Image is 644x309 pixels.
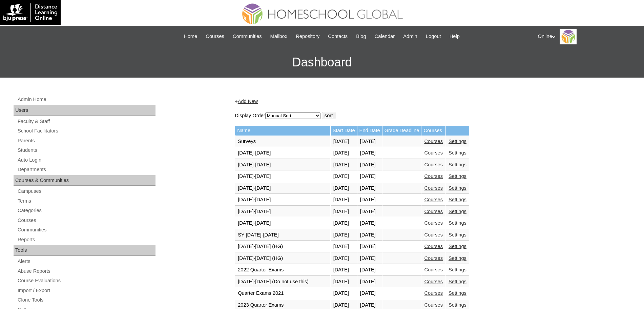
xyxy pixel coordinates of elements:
a: Logout [422,33,444,40]
span: Admin [403,33,417,40]
a: Home [181,33,201,40]
div: Users [14,105,155,116]
td: [DATE]-[DATE] (HG) [235,253,330,264]
td: [DATE] [331,136,357,147]
a: Alerts [17,257,155,266]
td: [DATE] [331,276,357,288]
a: Settings [449,255,466,261]
td: Start Date [331,126,357,136]
a: Courses [424,162,443,167]
td: [DATE]-[DATE] [235,218,330,229]
a: Courses [424,220,443,226]
td: [DATE] [357,229,382,241]
a: Courses [424,150,443,156]
a: Settings [449,139,466,144]
span: Help [450,33,460,40]
a: Courses [202,33,228,40]
td: [DATE] [357,194,382,206]
a: Settings [449,302,466,308]
td: [DATE] [331,183,357,194]
h3: Dashboard [3,47,641,78]
a: Courses [424,209,443,214]
a: Terms [17,197,155,205]
a: Parents [17,137,155,145]
td: End Date [357,126,382,136]
td: [DATE]-[DATE] (HG) [235,241,330,252]
a: Settings [449,232,466,238]
td: [DATE] [331,206,357,218]
td: [DATE] [357,159,382,171]
td: [DATE] [331,171,357,182]
a: Communities [229,33,265,40]
div: Courses & Communities [14,175,155,186]
a: Courses [424,255,443,261]
a: Courses [424,279,443,284]
td: [DATE] [357,241,382,252]
a: Help [446,33,463,40]
a: Mailbox [267,33,291,40]
a: Courses [424,244,443,249]
a: Settings [449,209,466,214]
img: logo-white.png [3,3,57,22]
td: [DATE]-[DATE] [235,183,330,194]
td: [DATE] [331,229,357,241]
a: Settings [449,290,466,296]
td: [DATE] [331,218,357,229]
td: [DATE] [357,253,382,264]
a: Import / Export [17,286,155,295]
a: Courses [424,173,443,179]
td: [DATE] [357,171,382,182]
span: Home [184,33,197,40]
a: Reports [17,235,155,244]
span: Calendar [375,33,395,40]
td: 2022 Quarter Exams [235,264,330,276]
a: Settings [449,197,466,202]
a: School Facilitators [17,127,155,135]
a: Courses [424,267,443,272]
td: SY [DATE]-[DATE] [235,229,330,241]
a: Blog [353,33,369,40]
td: [DATE] [357,147,382,159]
a: Categories [17,206,155,215]
a: Courses [424,302,443,308]
a: Campuses [17,187,155,195]
td: Quarter Exams 2021 [235,288,330,299]
a: Faculty & Staff [17,117,155,126]
td: [DATE]-[DATE] [235,147,330,159]
div: Tools [14,245,155,256]
td: Name [235,126,330,136]
td: [DATE] [357,206,382,218]
a: Course Evaluations [17,276,155,285]
td: [DATE] [357,264,382,276]
input: sort [322,112,335,119]
span: Repository [296,33,319,40]
a: Add New [238,99,258,104]
a: Calendar [371,33,398,40]
td: [DATE]-[DATE] [235,171,330,182]
td: [DATE] [331,264,357,276]
span: Contacts [328,33,348,40]
td: [DATE] [357,136,382,147]
a: Courses [424,290,443,296]
div: Online [538,29,638,44]
span: Mailbox [270,33,288,40]
a: Settings [449,279,466,284]
td: [DATE] [331,288,357,299]
a: Clone Tools [17,296,155,304]
td: [DATE] [357,276,382,288]
span: Blog [356,33,366,40]
td: [DATE] [357,183,382,194]
td: [DATE]-[DATE] [235,159,330,171]
a: Contacts [325,33,351,40]
td: [DATE]-[DATE] (Do not use this) [235,276,330,288]
a: Settings [449,185,466,191]
span: Logout [426,33,441,40]
td: [DATE]-[DATE] [235,194,330,206]
a: Auto Login [17,156,155,164]
td: [DATE] [331,147,357,159]
a: Repository [292,33,323,40]
a: Settings [449,244,466,249]
div: + [235,98,570,105]
a: Courses [424,232,443,238]
img: Online Academy [560,29,577,44]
